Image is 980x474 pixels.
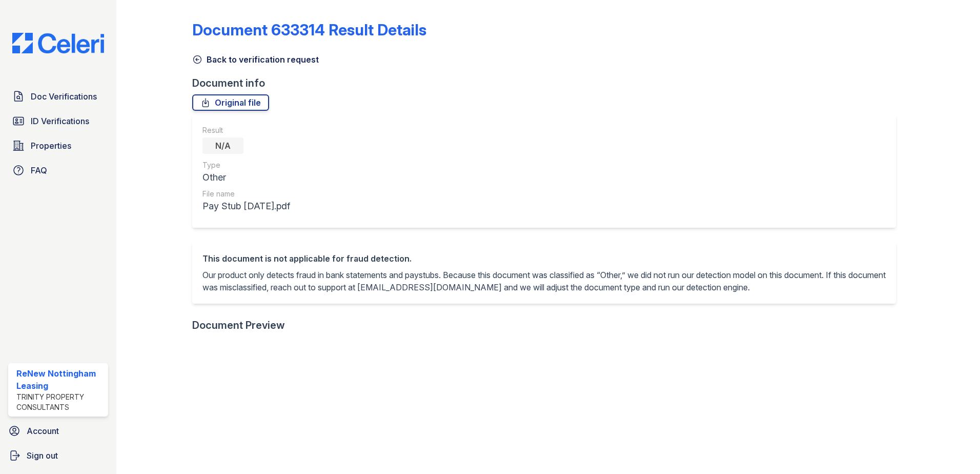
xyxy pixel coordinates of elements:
span: Sign out [27,449,58,462]
span: FAQ [31,164,47,176]
a: Original file [192,94,269,111]
iframe: chat widget [937,433,970,464]
span: Doc Verifications [31,90,97,103]
div: Pay Stub [DATE].pdf [202,199,290,213]
a: Document 633314 Result Details [192,21,426,39]
span: ID Verifications [31,115,89,127]
a: Account [4,421,112,441]
span: Account [27,425,59,437]
p: Our product only detects fraud in bank statements and paystubs. Because this document was classif... [202,269,886,293]
div: N/A [202,137,243,154]
div: Other [202,170,290,185]
a: Doc Verifications [8,86,108,107]
div: Trinity Property Consultants [16,392,104,412]
div: Document Preview [192,318,285,332]
a: Sign out [4,445,112,466]
div: ReNew Nottingham Leasing [16,367,104,392]
div: This document is not applicable for fraud detection. [202,252,886,265]
a: FAQ [8,160,108,181]
a: ID Verifications [8,111,108,131]
div: File name [202,189,290,199]
img: CE_Logo_Blue-a8612792a0a2168367f1c8372b55b34899dd931a85d93a1a3d3e32e68fde9ad4.png [4,33,112,53]
div: Type [202,160,290,170]
a: Back to verification request [192,53,319,66]
div: Document info [192,76,904,90]
div: Result [202,125,290,135]
a: Properties [8,135,108,156]
span: Properties [31,140,71,152]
